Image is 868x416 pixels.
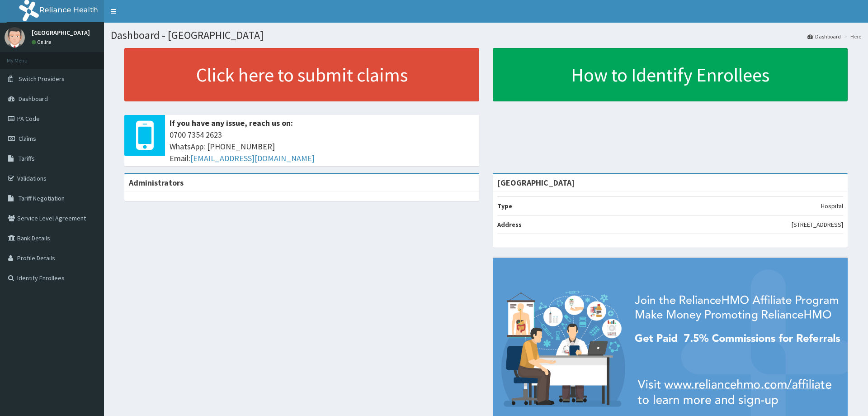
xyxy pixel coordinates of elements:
[32,39,53,45] a: Online
[190,153,315,163] a: [EMAIL_ADDRESS][DOMAIN_NAME]
[497,202,512,210] b: Type
[807,33,841,40] a: Dashboard
[19,75,65,83] span: Switch Providers
[5,27,25,48] img: User Image
[129,177,184,188] b: Administrators
[493,48,848,101] a: How to Identify Enrollees
[19,154,35,163] span: Tariffs
[170,118,293,128] b: If you have any issue, reach us on:
[124,48,479,101] a: Click here to submit claims
[821,201,843,210] p: Hospital
[19,194,65,202] span: Tariff Negotiation
[111,29,861,41] h1: Dashboard - [GEOGRAPHIC_DATA]
[792,220,843,229] p: [STREET_ADDRESS]
[19,95,48,103] span: Dashboard
[842,33,861,40] li: Here
[170,129,475,164] span: 0700 7354 2623 WhatsApp: [PHONE_NUMBER] Email:
[19,134,36,143] span: Claims
[497,177,575,188] strong: [GEOGRAPHIC_DATA]
[497,220,522,229] b: Address
[32,29,90,36] p: [GEOGRAPHIC_DATA]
